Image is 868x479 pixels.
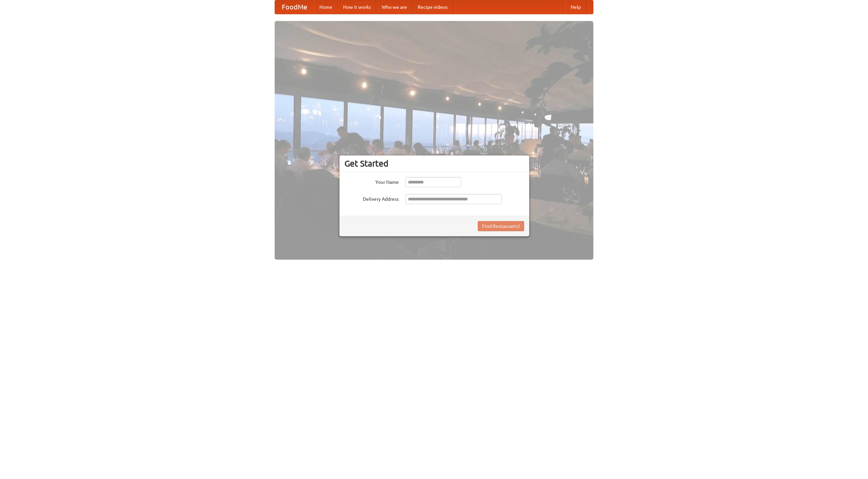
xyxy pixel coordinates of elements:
a: Who we are [376,0,412,14]
h3: Get Started [344,158,524,169]
a: Help [565,0,586,14]
a: How it works [338,0,376,14]
button: Find Restaurants! [478,221,524,231]
a: Home [314,0,338,14]
label: Your Name [344,177,399,186]
a: Recipe videos [412,0,453,14]
label: Delivery Address [344,194,399,202]
a: FoodMe [275,0,314,14]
